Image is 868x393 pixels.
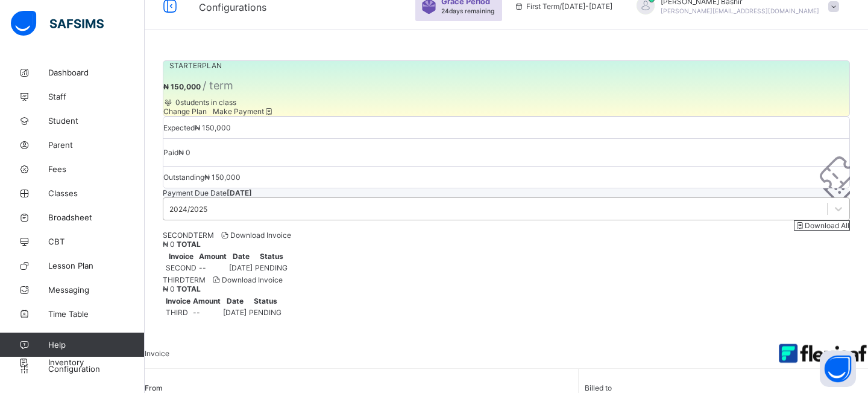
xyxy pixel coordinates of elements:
[163,148,178,157] span: Paid
[222,307,247,318] td: [DATE]
[169,61,222,70] span: STARTER PLAN
[220,231,291,240] span: Download Invoice
[163,188,227,197] span: Payment Due Date
[794,221,849,230] span: Download All
[514,2,612,11] span: session/term information
[177,284,201,293] b: TOTAL
[163,107,207,116] span: Change Plan
[177,240,201,249] b: TOTAL
[165,263,197,273] td: SECOND
[212,275,283,284] span: Download Invoice
[192,307,221,318] td: --
[228,251,253,261] th: Date
[254,251,288,261] th: Status
[203,79,233,92] span: / term
[163,231,214,240] span: SECOND TERM
[163,275,206,284] span: THIRD TERM
[441,7,494,14] span: 24 days remaining
[48,340,144,350] span: Help
[227,188,252,197] span: [DATE]
[178,148,190,157] span: ₦ 0
[48,212,145,222] span: Broadsheet
[48,92,145,101] span: Staff
[145,349,169,358] span: Invoice
[198,263,227,273] td: --
[145,383,578,392] span: From
[163,82,201,91] span: ₦ 150,000
[48,116,145,126] span: Student
[195,123,231,132] span: ₦ 150,000
[661,7,819,14] span: [PERSON_NAME][EMAIL_ADDRESS][DOMAIN_NAME]
[222,296,247,306] th: Date
[163,98,236,107] span: 0 students in class
[254,263,288,273] td: PENDING
[248,307,282,318] td: PENDING
[169,205,207,214] div: 2024/2025
[48,285,145,295] span: Messaging
[163,284,175,293] span: ₦ 0
[11,11,104,36] img: safsims
[165,307,191,318] td: THIRD
[48,140,145,150] span: Parent
[198,251,227,261] th: Amount
[213,107,274,116] span: Make Payment
[48,261,145,270] span: Lesson Plan
[163,173,204,182] span: Outstanding
[199,1,266,13] span: Configurations
[163,240,175,249] span: ₦ 0
[48,309,145,319] span: Time Table
[48,364,144,374] span: Configuration
[204,173,241,182] span: ₦ 150,000
[192,296,221,306] th: Amount
[163,123,195,132] span: Expected
[585,383,859,392] span: Billed to
[248,296,282,306] th: Status
[48,164,145,174] span: Fees
[165,251,197,261] th: Invoice
[165,296,191,306] th: Invoice
[228,263,253,273] td: [DATE]
[48,68,145,77] span: Dashboard
[48,188,145,198] span: Classes
[778,338,868,368] img: Flexisaf Logo
[820,351,856,387] button: Open asap
[48,237,145,246] span: CBT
